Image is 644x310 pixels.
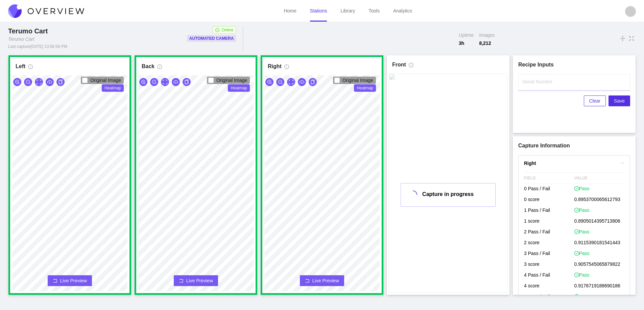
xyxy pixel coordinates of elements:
span: rollback [179,278,184,284]
span: check-circle [574,186,579,191]
a: Tools [368,8,380,13]
p: 2 Pass / Fail [524,227,574,238]
span: Clear [589,97,600,105]
span: Live Preview [60,277,87,284]
span: Heatmap [228,84,250,92]
p: Automated Camera [189,35,234,42]
span: Pass [574,228,590,235]
span: copy [58,80,63,85]
span: Pass [574,207,590,214]
span: rollback [53,278,57,284]
button: copy [183,78,191,86]
span: zoom-in [15,80,20,85]
h1: Front [392,61,406,69]
span: zoom-out [278,80,283,85]
span: expand [289,80,293,85]
button: copy [309,78,317,86]
span: 8,212 [479,40,495,47]
span: Online [222,27,234,33]
span: Pass [574,250,590,257]
div: Last capture [DATE] 13:56:56 PM [8,44,67,49]
span: check-circle [574,229,579,234]
span: vertical-align-middle [620,34,626,43]
span: Pass [574,272,590,278]
p: 0.9057545065879822 [574,259,625,270]
button: expand [161,78,169,86]
span: VALUE [574,173,625,184]
h1: Recipe Inputs [518,61,630,69]
button: cloud-download [46,78,54,86]
p: 1 Pass / Fail [524,205,574,216]
span: Capture in progress [422,191,474,197]
span: check-circle [215,28,219,32]
span: Live Preview [186,277,213,284]
p: 3 Pass / Fail [524,249,574,259]
button: cloud-download [298,78,306,86]
p: 0.9176719188690186 [574,281,625,292]
span: info-circle [284,64,289,72]
p: 0.8953700065612793 [574,195,625,205]
a: Stations [310,8,327,13]
div: rightRight [519,156,630,171]
div: Terumo Cart [8,36,34,43]
span: check-circle [574,294,579,299]
p: 0 Pass / Fail [524,184,574,195]
button: zoom-in [139,78,147,86]
p: 4 Pass / Fail [524,270,574,281]
span: fullscreen [628,35,635,42]
span: check-circle [574,251,579,256]
p: 5 Pass / Fail [524,292,574,303]
button: rollbackLive Preview [174,275,218,286]
span: expand [37,80,41,85]
button: rollbackLive Preview [300,275,344,286]
label: Serial Number [522,78,552,85]
span: cloud-download [47,80,52,85]
p: 0.8905014395713806 [574,216,625,227]
img: Overview [8,4,84,18]
span: 3 h [459,40,474,47]
p: 2 score [524,238,574,249]
button: zoom-out [150,78,158,86]
p: 4 score [524,281,574,292]
p: 1 score [524,216,574,227]
span: copy [310,80,315,85]
button: zoom-in [265,78,273,86]
span: Heatmap [102,84,124,92]
button: zoom-out [276,78,284,86]
button: expand [287,78,295,86]
a: Home [284,8,296,13]
span: cloud-download [173,80,178,85]
button: Save [609,95,630,106]
p: 3 score [524,259,574,270]
span: loading [408,189,419,200]
span: Original Image [216,78,247,83]
span: Uptime [459,32,474,38]
button: cloud-download [172,78,180,86]
button: zoom-in [13,78,21,86]
span: check-circle [574,208,579,213]
span: Live Preview [312,277,339,284]
span: FIELD [524,173,574,184]
span: zoom-out [26,80,30,85]
span: zoom-out [152,80,157,85]
h1: Back [142,62,154,71]
button: rollbackLive Preview [48,275,92,286]
span: Original Image [90,78,121,83]
span: Terumo Cart [8,27,48,35]
h1: Capture Information [518,142,630,150]
span: zoom-in [141,80,146,85]
button: zoom-out [24,78,32,86]
span: info-circle [157,64,162,72]
span: Save [614,97,625,105]
span: copy [184,80,189,85]
span: Heatmap [354,84,376,92]
a: Library [340,8,355,13]
span: info-circle [409,63,413,70]
button: expand [35,78,43,86]
span: info-circle [28,64,33,72]
h1: Left [16,62,25,71]
span: Images [479,32,495,38]
span: zoom-in [267,80,272,85]
span: Pass [574,185,590,192]
a: Analytics [393,8,412,13]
